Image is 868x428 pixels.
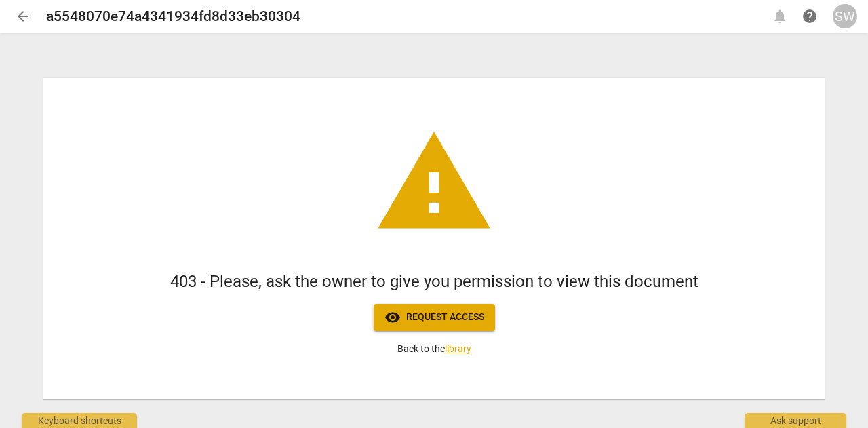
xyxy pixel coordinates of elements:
div: Ask support [745,413,846,428]
div: Keyboard shortcuts [22,413,137,428]
span: Request access [384,309,484,326]
p: Back to the [397,342,471,356]
h2: a5548070e74a4341934fd8d33eb30304 [46,8,300,25]
span: warning [373,121,495,244]
span: arrow_back [15,8,31,24]
button: SW [833,4,857,28]
h1: 403 - Please, ask the owner to give you permission to view this document [170,271,698,293]
a: library [445,343,471,354]
a: Help [797,4,822,28]
span: help [802,8,818,24]
button: Request access [374,304,495,331]
span: visibility [384,309,401,326]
